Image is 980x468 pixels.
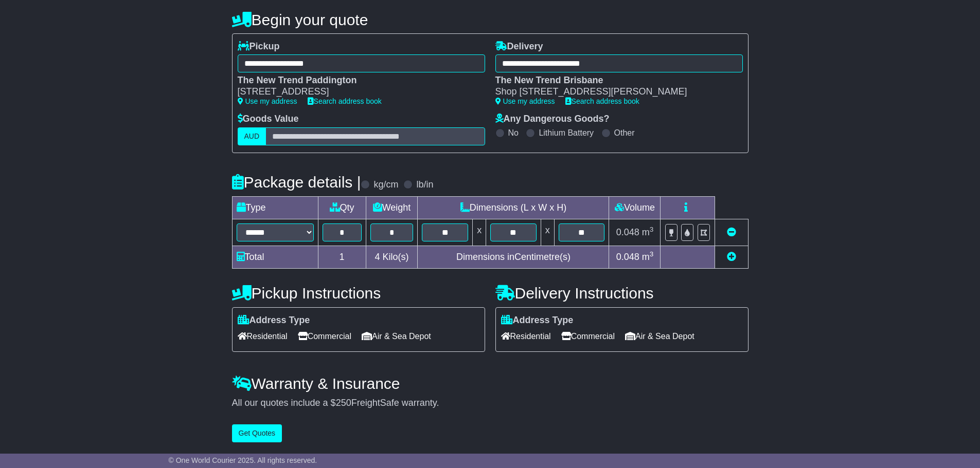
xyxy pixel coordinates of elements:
[501,328,551,344] span: Residential
[727,227,736,237] a: Remove this item
[727,252,736,262] a: Add new item
[238,328,288,344] span: Residential
[418,246,609,268] td: Dimensions in Centimetre(s)
[508,128,519,138] label: No
[366,196,418,219] td: Weight
[336,398,351,408] span: 250
[495,285,749,302] h4: Delivery Instructions
[232,375,749,392] h4: Warranty & Insurance
[238,75,475,86] div: The New Trend Paddington
[298,328,351,344] span: Commercial
[561,328,615,344] span: Commercial
[642,227,654,237] span: m
[238,41,280,52] label: Pickup
[232,398,749,409] div: All our quotes include a $ FreightSafe warranty.
[473,219,486,246] td: x
[232,174,361,191] h4: Package details |
[495,41,543,52] label: Delivery
[616,252,639,262] span: 0.048
[375,252,380,262] span: 4
[642,252,654,262] span: m
[308,97,382,105] a: Search address book
[238,127,266,145] label: AUD
[232,11,749,28] h4: Begin your quote
[650,250,654,258] sup: 3
[539,128,594,138] label: Lithium Battery
[541,219,554,246] td: x
[238,315,310,326] label: Address Type
[366,246,418,268] td: Kilo(s)
[238,86,475,98] div: [STREET_ADDRESS]
[609,196,661,219] td: Volume
[373,179,398,191] label: kg/cm
[169,456,317,464] span: © One World Courier 2025. All rights reserved.
[625,328,694,344] span: Air & Sea Depot
[565,97,639,105] a: Search address book
[495,97,555,105] a: Use my address
[616,227,639,237] span: 0.048
[416,179,433,191] label: lb/in
[232,196,318,219] td: Type
[362,328,431,344] span: Air & Sea Depot
[238,97,297,105] a: Use my address
[318,196,366,219] td: Qty
[232,285,485,302] h4: Pickup Instructions
[495,114,610,125] label: Any Dangerous Goods?
[238,114,299,125] label: Goods Value
[318,246,366,268] td: 1
[418,196,609,219] td: Dimensions (L x W x H)
[495,75,733,86] div: The New Trend Brisbane
[614,128,635,138] label: Other
[232,246,318,268] td: Total
[232,424,282,442] button: Get Quotes
[501,315,574,326] label: Address Type
[650,226,654,233] sup: 3
[495,86,733,98] div: Shop [STREET_ADDRESS][PERSON_NAME]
